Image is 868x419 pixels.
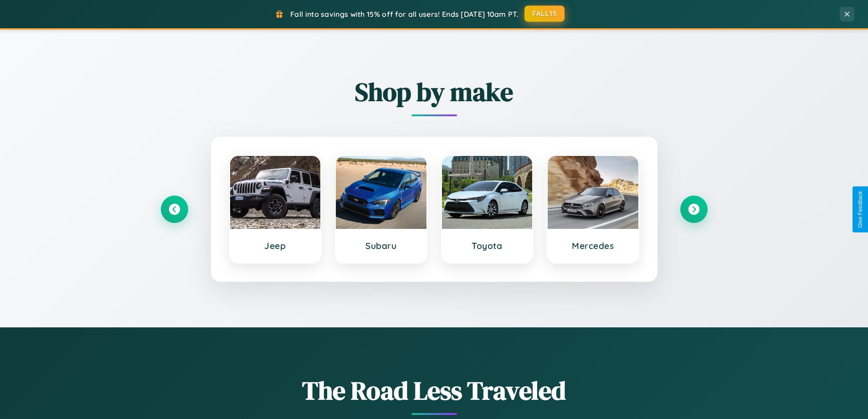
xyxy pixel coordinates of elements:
[451,240,524,251] h3: Toyota
[161,373,708,408] h1: The Road Less Traveled
[161,74,708,109] h2: Shop by make
[857,191,863,228] div: Give Feedback
[345,240,417,251] h3: Subaru
[557,240,629,251] h3: Mercedes
[239,240,312,251] h3: Jeep
[290,10,519,19] span: Fall into savings with 15% off for all users! Ends [DATE] 10am PT.
[524,5,565,22] button: FALL15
